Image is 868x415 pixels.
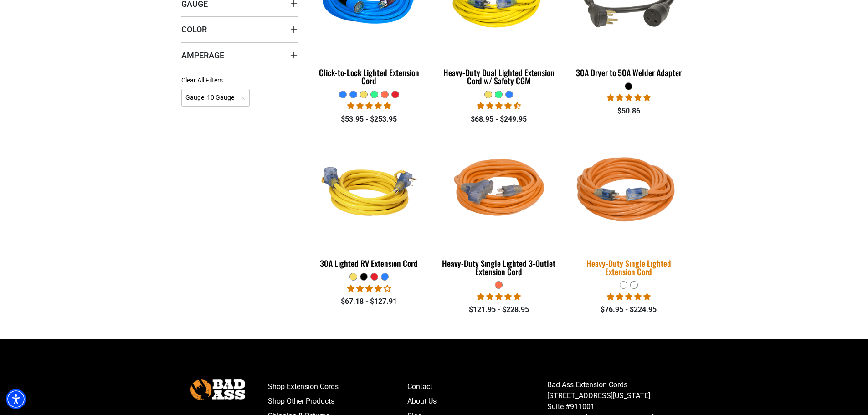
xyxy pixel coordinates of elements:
[311,68,427,85] div: Click-to-Lock Lighted Extension Cord
[181,16,298,42] summary: Color
[181,89,250,107] span: Gauge: 10 Gauge
[347,284,391,293] span: 4.11 stars
[311,296,427,307] div: $67.18 - $127.91
[6,389,26,409] div: Accessibility Menu
[607,292,651,301] span: 5.00 stars
[442,138,556,243] img: orange
[441,134,557,281] a: orange Heavy-Duty Single Lighted 3-Outlet Extension Cord
[441,114,557,125] div: $68.95 - $249.95
[311,114,427,125] div: $53.95 - $253.95
[181,50,224,61] span: Amperage
[268,379,408,394] a: Shop Extension Cords
[570,134,687,281] a: orange Heavy-Duty Single Lighted Extension Cord
[181,24,207,35] span: Color
[570,68,687,77] div: 30A Dryer to 50A Welder Adapter
[441,68,557,85] div: Heavy-Duty Dual Lighted Extension Cord w/ Safety CGM
[477,102,521,110] span: 4.64 stars
[407,379,547,394] a: Contact
[181,42,298,68] summary: Amperage
[570,259,687,276] div: Heavy-Duty Single Lighted Extension Cord
[347,102,391,110] span: 4.87 stars
[268,394,408,409] a: Shop Other Products
[181,76,226,85] a: Clear All Filters
[441,304,557,315] div: $121.95 - $228.95
[181,93,250,102] a: Gauge: 10 Gauge
[190,379,245,400] img: Bad Ass Extension Cords
[570,304,687,315] div: $76.95 - $224.95
[181,77,223,84] span: Clear All Filters
[565,133,693,250] img: orange
[311,259,427,267] div: 30A Lighted RV Extension Cord
[570,106,687,117] div: $50.86
[607,93,651,102] span: 5.00 stars
[477,292,521,301] span: 5.00 stars
[441,259,557,276] div: Heavy-Duty Single Lighted 3-Outlet Extension Cord
[311,134,427,273] a: yellow 30A Lighted RV Extension Cord
[312,138,426,243] img: yellow
[407,394,547,409] a: About Us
